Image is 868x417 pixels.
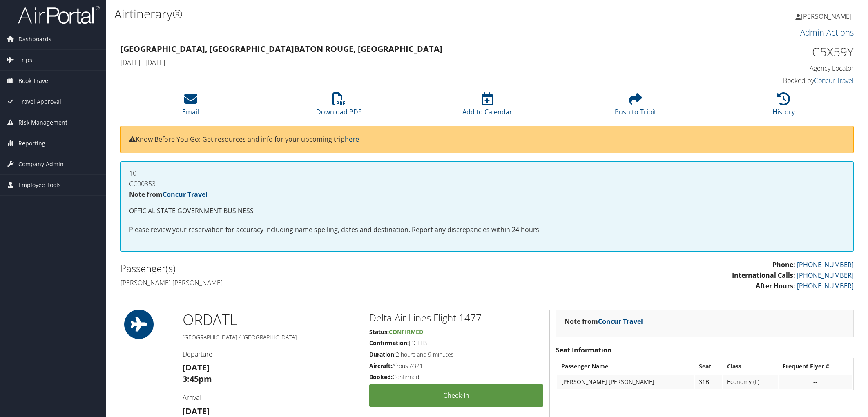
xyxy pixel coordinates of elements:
[680,43,854,60] h1: C5X59Y
[18,71,50,91] span: Book Travel
[183,333,357,341] h5: [GEOGRAPHIC_DATA] / [GEOGRAPHIC_DATA]
[129,206,845,216] p: OFFICIAL STATE GOVERNMENT BUSINESS
[772,97,795,116] a: History
[723,359,778,374] th: Class
[129,190,208,199] strong: Note from
[18,154,64,174] span: Company Admin
[129,134,845,145] p: Know Before You Go: Get resources and info for your upcoming trip
[18,133,45,154] span: Reporting
[369,339,409,347] strong: Confirmation:
[797,271,854,280] a: [PHONE_NUMBER]
[369,373,543,381] h5: Confirmed
[756,281,795,290] strong: After Hours:
[18,91,61,112] span: Travel Approval
[183,373,212,384] strong: 3:45pm
[120,278,481,287] h4: [PERSON_NAME] [PERSON_NAME]
[797,281,854,290] a: [PHONE_NUMBER]
[183,350,357,359] h4: Departure
[129,181,845,187] h4: CC00353
[369,328,389,336] strong: Status:
[680,76,854,85] h4: Booked by
[345,135,359,144] a: here
[779,359,852,374] th: Frequent Flyer #
[800,27,854,38] a: Admin Actions
[18,5,100,25] img: airportal-logo.png
[732,271,795,280] strong: International Calls:
[598,317,643,326] a: Concur Travel
[557,359,694,374] th: Passenger Name
[18,112,67,133] span: Risk Management
[369,350,543,359] h5: 2 hours and 9 minutes
[695,375,723,389] td: 31B
[695,359,723,374] th: Seat
[114,5,611,22] h1: Airtinerary®
[565,317,643,326] strong: Note from
[615,97,656,116] a: Push to Tripit
[797,260,854,269] a: [PHONE_NUMBER]
[163,190,208,199] a: Concur Travel
[557,375,694,389] td: [PERSON_NAME] [PERSON_NAME]
[369,350,396,358] strong: Duration:
[814,76,854,85] a: Concur Travel
[18,50,32,70] span: Trips
[556,346,612,355] strong: Seat Information
[129,225,845,235] p: Please review your reservation for accuracy including name spelling, dates and destination. Repor...
[369,311,543,325] h2: Delta Air Lines Flight 1477
[680,64,854,73] h4: Agency Locator
[369,362,392,370] strong: Aircraft:
[389,328,423,336] span: Confirmed
[801,12,852,21] span: [PERSON_NAME]
[369,373,393,381] strong: Booked:
[120,261,481,275] h2: Passenger(s)
[316,97,361,116] a: Download PDF
[18,29,51,49] span: Dashboards
[183,393,357,402] h4: Arrival
[183,362,210,373] strong: [DATE]
[795,4,860,29] a: [PERSON_NAME]
[772,260,795,269] strong: Phone:
[120,43,442,54] strong: [GEOGRAPHIC_DATA], [GEOGRAPHIC_DATA] Baton Rouge, [GEOGRAPHIC_DATA]
[129,170,845,176] h4: 10
[369,339,543,347] h5: JPGFHS
[120,58,667,67] h4: [DATE] - [DATE]
[183,406,210,417] strong: [DATE]
[723,375,778,389] td: Economy (L)
[369,362,543,370] h5: Airbus A321
[783,378,848,386] div: --
[462,97,512,116] a: Add to Calendar
[18,175,61,195] span: Employee Tools
[369,384,543,407] a: Check-in
[183,310,357,330] h1: ORD ATL
[182,97,199,116] a: Email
